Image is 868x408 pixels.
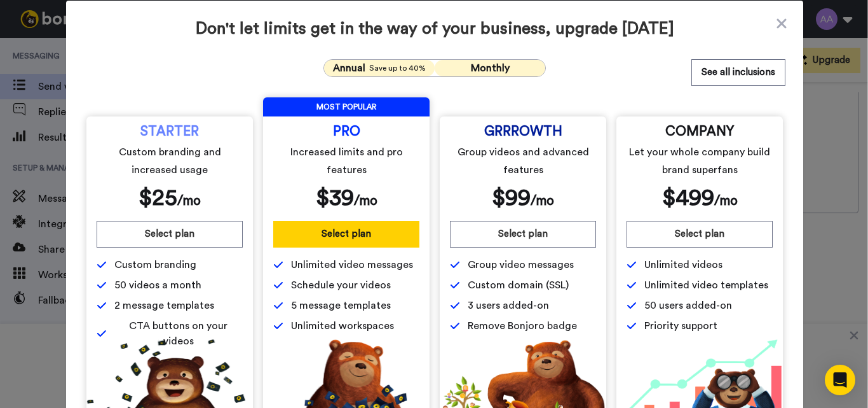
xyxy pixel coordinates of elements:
span: Priority support [644,318,717,334]
span: Annual [333,60,365,76]
span: Don't let limits get in the way of your business, upgrade [DATE] [84,18,785,39]
button: Select plan [450,221,596,248]
span: Schedule your videos [291,278,391,293]
span: Custom branding and increased usage [99,143,241,179]
span: Group video messages [468,257,574,272]
span: $ 99 [492,186,531,209]
span: MOST POPULAR [263,97,430,116]
span: /mo [177,194,201,208]
span: Unlimited video messages [291,257,413,272]
span: STARTER [140,127,199,137]
span: CTA buttons on your videos [114,318,243,349]
span: 50 videos a month [114,278,201,293]
span: Unlimited video templates [644,278,768,293]
button: Monthly [435,60,545,76]
span: 50 users added-on [644,298,732,313]
div: Open Intercom Messenger [825,365,855,395]
span: $ 25 [139,186,177,209]
button: AnnualSave up to 40% [324,60,435,76]
span: Remove Bonjoro badge [468,318,577,334]
span: 2 message templates [114,298,214,313]
span: COMPANY [665,127,734,137]
span: Custom branding [114,257,196,272]
button: Select plan [97,221,243,248]
span: GRRROWTH [484,127,562,137]
span: /mo [714,194,738,208]
span: Unlimited videos [644,257,722,272]
span: PRO [333,127,360,137]
button: See all inclusions [691,59,785,86]
span: Custom domain (SSL) [468,278,569,293]
span: Increased limits and pro features [276,143,417,179]
span: Group videos and advanced features [452,143,594,179]
span: 5 message templates [291,298,391,313]
span: Let your whole company build brand superfans [629,143,771,179]
span: $ 499 [662,186,714,209]
span: Save up to 40% [369,63,426,73]
span: Unlimited workspaces [291,318,394,334]
span: 3 users added-on [468,298,549,313]
button: Select plan [273,221,419,248]
span: Monthly [471,63,510,73]
button: Select plan [627,221,773,248]
span: $ 39 [316,186,354,209]
span: /mo [531,194,554,208]
span: /mo [354,194,377,208]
